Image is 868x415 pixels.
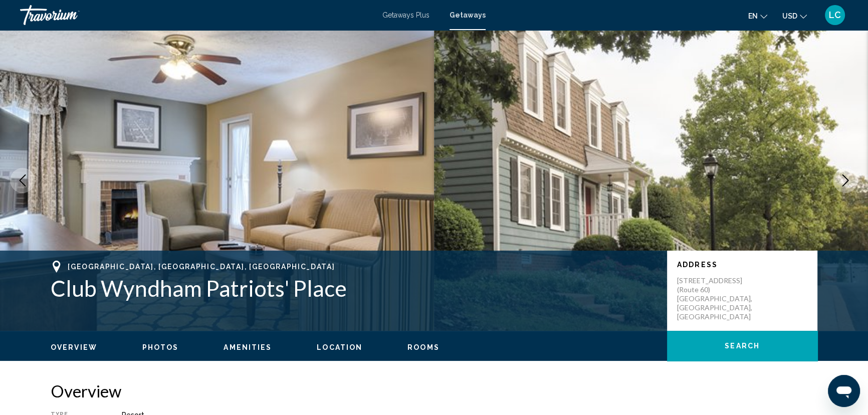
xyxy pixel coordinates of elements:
[407,343,440,352] button: Rooms
[51,343,97,352] button: Overview
[51,343,97,351] span: Overview
[748,12,758,20] span: en
[828,375,860,407] iframe: Button to launch messaging window
[382,11,429,19] a: Getaways Plus
[782,9,807,23] button: Change currency
[224,343,272,352] button: Amenities
[782,12,797,20] span: USD
[51,275,657,301] h1: Club Wyndham Patriots' Place
[317,343,362,352] button: Location
[142,343,179,352] button: Photos
[10,168,35,193] button: Previous image
[450,11,486,19] a: Getaways
[142,343,179,351] span: Photos
[748,9,767,23] button: Change language
[20,5,372,25] a: Travorium
[677,261,807,269] p: Address
[677,276,757,321] p: [STREET_ADDRESS] (Route 60) [GEOGRAPHIC_DATA], [GEOGRAPHIC_DATA], [GEOGRAPHIC_DATA]
[224,343,272,351] span: Amenities
[68,263,335,271] span: [GEOGRAPHIC_DATA], [GEOGRAPHIC_DATA], [GEOGRAPHIC_DATA]
[667,331,817,361] button: Search
[407,343,440,351] span: Rooms
[829,10,841,20] span: LC
[725,342,760,350] span: Search
[822,5,848,26] button: User Menu
[51,381,817,401] h2: Overview
[833,168,858,193] button: Next image
[317,343,362,351] span: Location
